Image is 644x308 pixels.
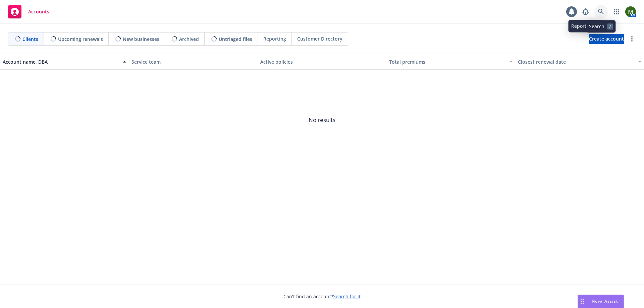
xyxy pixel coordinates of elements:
a: Switch app [610,5,623,18]
span: Clients [22,36,38,43]
span: Customer Directory [297,35,342,42]
button: Nova Assist [578,295,624,308]
div: Closest renewal date [518,58,634,65]
span: Upcoming renewals [58,36,103,43]
a: more [628,35,636,43]
button: Closest renewal date [515,54,644,70]
button: Total premiums [386,54,515,70]
div: Account name, DBA [3,58,119,65]
div: Active policies [260,58,384,65]
span: Can't find an account? [283,293,361,300]
span: Reporting [263,35,286,42]
a: Create account [589,34,624,44]
span: Create account [589,33,624,45]
button: Active policies [258,54,386,70]
div: Drag to move [578,295,586,308]
img: photo [625,6,636,17]
span: Nova Assist [592,298,618,304]
a: Search [594,5,608,18]
a: Search for it [333,293,361,300]
button: Service team [129,54,258,70]
a: Accounts [5,2,52,21]
div: Service team [131,58,255,65]
span: Accounts [28,9,49,14]
a: Report a Bug [579,5,592,18]
div: Total premiums [389,58,505,65]
span: Untriaged files [219,36,252,43]
span: New businesses [123,36,159,43]
span: Archived [179,36,199,43]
